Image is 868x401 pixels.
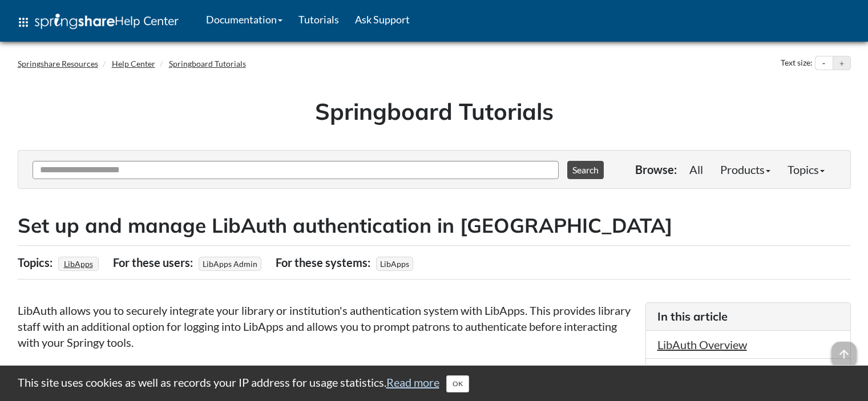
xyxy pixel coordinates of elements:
[35,14,115,29] img: Springshare
[778,56,815,71] div: Text size:
[290,5,347,34] a: Tutorials
[815,56,833,70] button: Decrease text size
[18,59,98,68] a: Springshare Resources
[635,161,677,177] p: Browse:
[657,338,747,351] a: LibAuth Overview
[18,302,634,350] p: LibAuth allows you to securely integrate your library or institution's authentication system with...
[276,252,373,273] div: For these systems:
[831,343,857,357] a: arrow_upward
[567,161,604,179] button: Search
[169,59,246,68] a: Springboard Tutorials
[18,212,851,240] h2: Set up and manage LibAuth authentication in [GEOGRAPHIC_DATA]
[198,5,290,34] a: Documentation
[62,256,95,272] a: LibApps
[831,342,857,367] span: arrow_upward
[18,252,55,273] div: Topics:
[712,158,779,181] a: Products
[9,5,187,39] a: apps Help Center
[347,5,418,34] a: Ask Support
[113,252,196,273] div: For these users:
[17,15,30,29] span: apps
[6,374,862,392] div: This site uses cookies as well as records your IP address for usage statistics.
[657,309,839,325] h3: In this article
[833,56,850,70] button: Increase text size
[115,13,179,28] span: Help Center
[376,257,413,271] span: LibApps
[446,375,469,392] button: Close
[386,375,439,389] a: Read more
[112,59,155,68] a: Help Center
[199,257,261,271] span: LibApps Admin
[681,158,712,181] a: All
[26,95,842,127] h1: Springboard Tutorials
[779,158,833,181] a: Topics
